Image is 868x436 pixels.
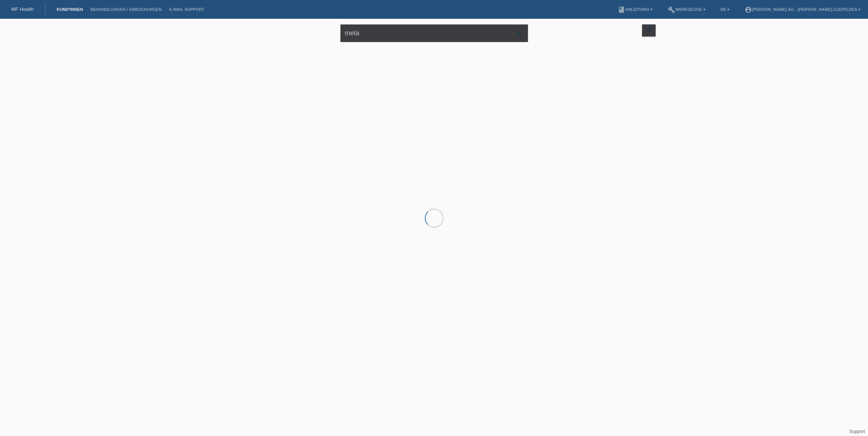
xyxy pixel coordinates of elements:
a: MF Health [11,6,34,12]
a: bookAnleitung ▾ [614,7,656,12]
a: account_circle[PERSON_NAME] AG - [PERSON_NAME]-Czepiczka ▾ [741,7,864,12]
i: filter_list [645,26,653,34]
a: Support [849,429,865,434]
a: Behandlungen / Abbuchungen [87,7,165,12]
i: close [515,29,524,38]
i: account_circle [745,6,752,14]
a: DE ▾ [717,7,733,12]
a: E-Mail Support [165,7,208,12]
a: Kund*innen [53,7,87,12]
input: Suche... [340,24,528,42]
i: book [618,6,625,14]
i: build [668,6,675,14]
a: buildWerkzeuge ▾ [664,7,709,12]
